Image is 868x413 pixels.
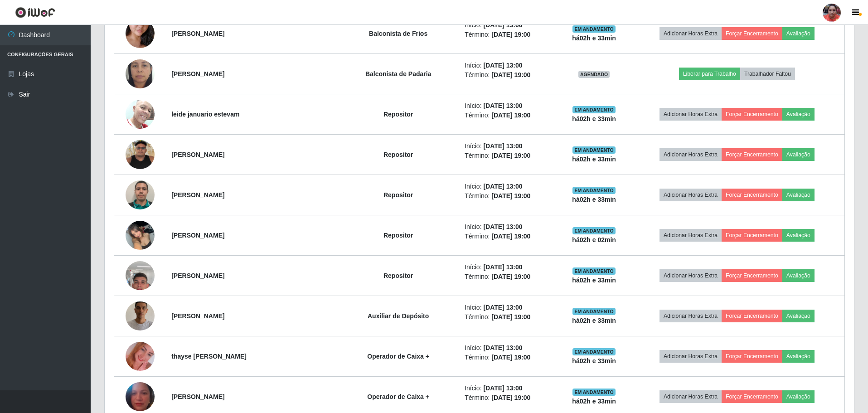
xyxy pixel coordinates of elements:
span: EM ANDAMENTO [572,348,616,355]
time: [DATE] 13:00 [483,384,522,392]
button: Avaliação [782,350,815,363]
span: EM ANDAMENTO [572,106,616,113]
li: Término: [465,191,553,201]
li: Término: [465,272,553,282]
button: Forçar Encerramento [722,148,782,161]
strong: há 02 h e 33 min [572,317,616,324]
strong: Repositor [383,272,413,279]
strong: [PERSON_NAME] [171,151,224,158]
span: EM ANDAMENTO [572,389,616,396]
button: Adicionar Horas Extra [659,189,722,201]
strong: há 02 h e 02 min [572,236,616,243]
strong: Repositor [383,151,413,158]
time: [DATE] 13:00 [483,223,522,230]
img: CoreUI Logo [15,7,55,18]
strong: Balconista de Frios [369,30,427,37]
button: Avaliação [782,108,815,121]
strong: leide januario estevam [171,111,239,118]
strong: há 02 h e 33 min [572,277,616,284]
button: Forçar Encerramento [722,108,782,121]
strong: Repositor [383,111,413,118]
time: [DATE] 13:00 [483,183,522,190]
span: EM ANDAMENTO [572,308,616,315]
button: Adicionar Horas Extra [659,269,722,282]
li: Início: [465,384,553,393]
button: Avaliação [782,27,815,40]
time: [DATE] 19:00 [491,394,530,401]
time: [DATE] 19:00 [491,233,530,240]
span: EM ANDAMENTO [572,187,616,194]
strong: há 02 h e 33 min [572,34,616,42]
button: Forçar Encerramento [722,229,782,242]
time: [DATE] 13:00 [483,304,522,311]
img: 1755222464998.jpeg [126,140,155,169]
button: Forçar Encerramento [722,27,782,40]
img: 1755648406339.jpeg [126,290,155,342]
button: Forçar Encerramento [722,350,782,363]
strong: thayse [PERSON_NAME] [171,353,247,360]
strong: [PERSON_NAME] [171,191,224,199]
li: Início: [465,182,553,191]
button: Forçar Encerramento [722,189,782,201]
button: Adicionar Horas Extra [659,390,722,403]
img: 1752151541223.jpeg [126,42,155,106]
span: EM ANDAMENTO [572,227,616,234]
time: [DATE] 13:00 [483,21,522,29]
time: [DATE] 19:00 [491,31,530,38]
button: Adicionar Horas Extra [659,108,722,121]
time: [DATE] 19:00 [491,273,530,280]
li: Início: [465,303,553,312]
li: Término: [465,312,553,322]
li: Início: [465,141,553,151]
time: [DATE] 19:00 [491,354,530,361]
button: Trabalhador Faltou [740,68,795,80]
time: [DATE] 19:00 [491,152,530,159]
strong: Balconista de Padaria [365,70,432,78]
strong: [PERSON_NAME] [171,393,224,400]
img: 1751290026340.jpeg [126,180,155,209]
li: Término: [465,111,553,120]
img: 1754455708839.jpeg [126,216,155,254]
li: Término: [465,393,553,403]
strong: há 02 h e 33 min [572,155,616,163]
li: Início: [465,61,553,70]
strong: Auxiliar de Depósito [368,312,429,320]
img: 1754052582664.jpeg [126,8,155,59]
button: Adicionar Horas Extra [659,148,722,161]
strong: [PERSON_NAME] [171,312,224,320]
strong: [PERSON_NAME] [171,30,224,37]
button: Adicionar Horas Extra [659,310,722,322]
button: Adicionar Horas Extra [659,350,722,363]
time: [DATE] 19:00 [491,313,530,321]
span: EM ANDAMENTO [572,146,616,154]
time: [DATE] 19:00 [491,71,530,78]
time: [DATE] 13:00 [483,263,522,271]
button: Forçar Encerramento [722,310,782,322]
strong: Repositor [383,191,413,199]
img: 1755915941473.jpeg [126,95,155,133]
time: [DATE] 13:00 [483,102,522,109]
time: [DATE] 13:00 [483,142,522,150]
strong: há 02 h e 33 min [572,115,616,122]
img: 1755243649466.jpeg [126,244,155,307]
span: AGENDADO [578,71,610,78]
button: Forçar Encerramento [722,390,782,403]
button: Avaliação [782,269,815,282]
time: [DATE] 19:00 [491,192,530,199]
strong: Operador de Caixa + [367,393,429,400]
img: 1681847675287.jpeg [126,330,155,382]
time: [DATE] 19:00 [491,112,530,119]
li: Término: [465,232,553,241]
li: Início: [465,262,553,272]
li: Início: [465,222,553,232]
button: Forçar Encerramento [722,269,782,282]
li: Término: [465,151,553,160]
strong: Operador de Caixa + [367,353,429,360]
button: Liberar para Trabalho [679,68,740,80]
button: Avaliação [782,310,815,322]
button: Avaliação [782,189,815,201]
strong: há 02 h e 33 min [572,196,616,203]
span: EM ANDAMENTO [572,25,616,33]
strong: Repositor [383,232,413,239]
strong: há 02 h e 33 min [572,398,616,405]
